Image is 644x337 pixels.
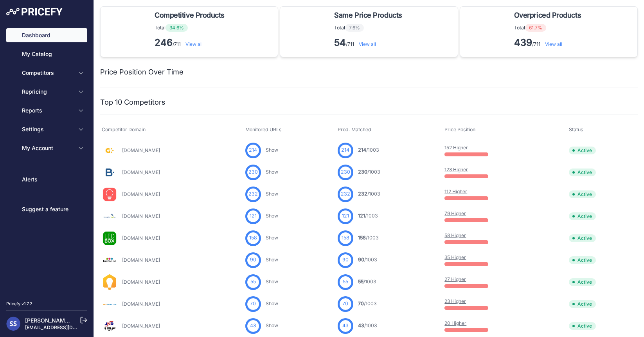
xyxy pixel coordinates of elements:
a: [DOMAIN_NAME] [122,301,160,307]
a: 152 Higher [444,145,468,150]
span: 55 [358,279,363,284]
a: [PERSON_NAME] S3 [25,317,79,324]
span: Active [569,147,596,154]
a: Show [266,301,278,306]
p: /711 [155,36,228,49]
span: Competitors [22,69,73,77]
span: 90 [250,256,256,264]
a: 20 Higher [444,320,466,326]
span: 61.7% [525,24,546,32]
span: 214 [249,147,257,154]
a: 23 Higher [444,298,466,304]
button: Repricing [6,85,87,99]
span: 43 [358,323,364,328]
span: 121 [358,213,365,219]
span: Active [569,190,596,198]
a: 121/1003 [358,213,378,219]
span: 232 [358,191,367,197]
a: 35 Higher [444,254,466,260]
p: Total [155,24,228,32]
span: 158 [358,235,366,241]
span: 158 [249,234,257,242]
a: View all [359,41,376,47]
span: 43 [250,322,256,330]
span: Repricing [22,88,73,96]
a: [DOMAIN_NAME] [122,191,160,197]
strong: 246 [155,37,173,48]
span: 43 [342,322,349,330]
button: Settings [6,122,87,136]
a: Show [266,323,278,328]
a: Show [266,147,278,153]
a: 158/1003 [358,235,379,241]
a: [DOMAIN_NAME] [122,323,160,329]
a: Suggest a feature [6,202,87,216]
strong: 54 [334,37,346,48]
h2: Top 10 Competitors [100,97,165,108]
span: 7.6% [345,24,364,32]
a: 79 Higher [444,210,466,216]
a: 112 Higher [444,188,467,194]
a: 55/1003 [358,279,376,284]
a: Show [266,169,278,175]
a: View all [185,41,203,47]
span: Active [569,278,596,286]
a: 90/1003 [358,257,377,263]
span: Active [569,168,596,176]
p: Total [514,24,584,32]
p: /711 [514,36,584,49]
span: 121 [342,212,349,220]
a: Show [266,279,278,284]
span: 230 [248,168,258,176]
span: Prod. Matched [338,127,371,132]
a: [DOMAIN_NAME] [122,257,160,263]
a: [DOMAIN_NAME] [122,279,160,285]
span: Status [569,127,583,132]
a: Alerts [6,172,87,187]
span: Reports [22,107,73,114]
img: Pricefy Logo [6,8,63,16]
button: Reports [6,103,87,118]
a: Dashboard [6,28,87,42]
span: Active [569,300,596,308]
a: [DOMAIN_NAME] [122,213,160,219]
strong: 439 [514,37,532,48]
span: Overpriced Products [514,10,581,21]
a: 123 Higher [444,167,468,172]
a: 70/1003 [358,301,377,306]
span: Settings [22,125,73,133]
span: Price Position [444,127,475,132]
span: 70 [342,300,348,308]
span: 232 [248,190,258,198]
p: Total [334,24,405,32]
span: 232 [341,190,350,198]
span: Monitored URLs [245,127,282,132]
span: 90 [342,256,349,264]
a: [DOMAIN_NAME] [122,147,160,153]
span: Competitor Domain [102,127,146,132]
h2: Price Position Over Time [100,67,183,78]
span: 214 [358,147,366,153]
div: Pricefy v1.7.2 [6,301,32,307]
span: 230 [358,169,367,175]
span: 55 [250,278,256,286]
a: [DOMAIN_NAME] [122,169,160,175]
button: Competitors [6,66,87,80]
span: 70 [358,301,364,306]
nav: Sidebar [6,28,87,291]
span: Competitive Products [155,10,225,21]
span: 230 [341,168,350,176]
button: My Account [6,141,87,155]
a: Show [266,213,278,219]
span: Active [569,256,596,264]
a: 27 Higher [444,276,466,282]
a: 58 Higher [444,232,466,238]
a: Show [266,257,278,263]
a: Show [266,191,278,197]
span: 214 [341,147,349,154]
span: 70 [250,300,256,308]
a: View all [545,41,562,47]
a: 43/1003 [358,323,377,328]
a: [DOMAIN_NAME] [122,235,160,241]
span: Active [569,234,596,242]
